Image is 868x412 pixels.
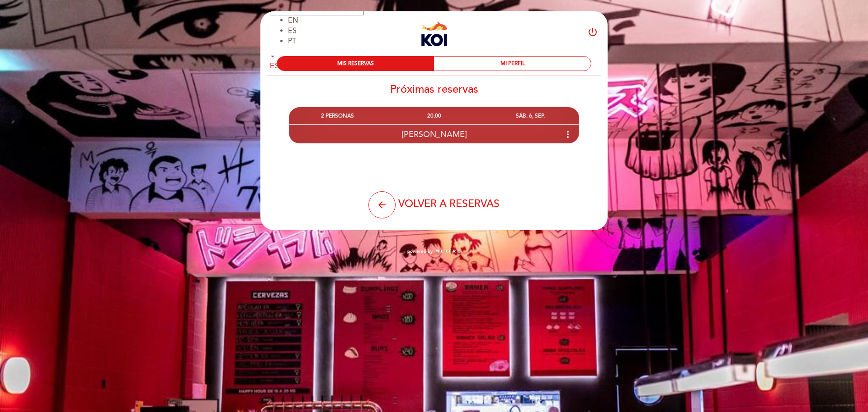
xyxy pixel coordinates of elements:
span: PT [288,37,296,46]
div: MI PERFIL [434,57,591,71]
span: EN [288,16,298,25]
i: arrow_back [377,199,387,210]
a: [PERSON_NAME] [377,21,491,46]
button: arrow_back [368,191,396,218]
a: powered by [407,248,461,255]
div: 2 PERSONAS [289,108,386,124]
div: SÁB. 6, SEP. [482,108,579,124]
div: 20:00 [386,108,482,124]
span: [PERSON_NAME] [401,129,467,139]
i: more_vert [562,129,573,140]
span: ES [288,26,297,35]
img: MEITRE [435,249,461,254]
span: VOLVER A RESERVAS [398,198,500,210]
span: powered by [407,248,433,255]
div: MIS RESERVAS [277,57,434,71]
i: power_settings_new [587,27,598,38]
h2: Próximas reservas [260,83,608,96]
button: power_settings_new [587,27,598,41]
